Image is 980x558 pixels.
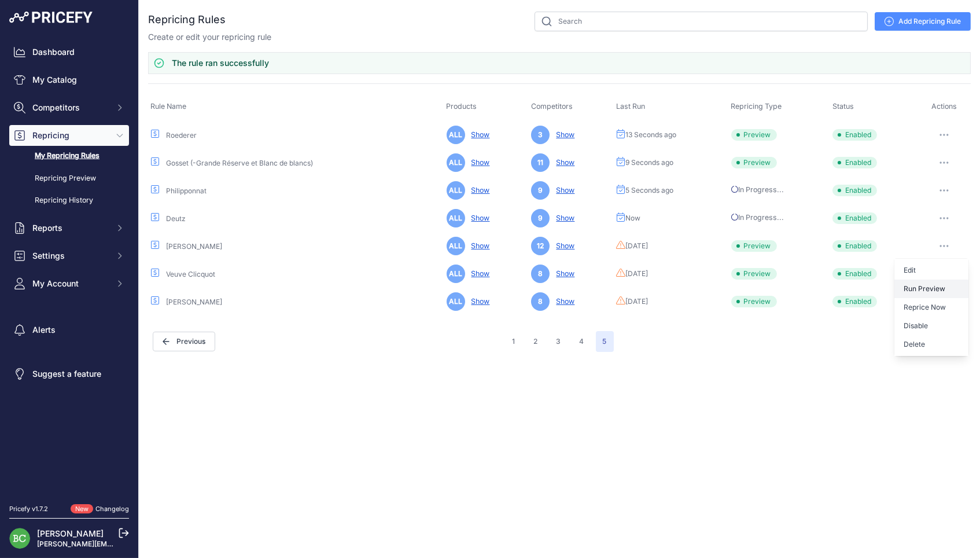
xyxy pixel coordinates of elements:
input: Search [535,12,868,31]
button: My Account [9,273,129,294]
h2: Repricing Rules [148,12,226,28]
a: Deutz [166,214,186,223]
a: Suggest a feature [9,364,129,384]
a: Repricing Preview [9,168,129,189]
span: 8 [531,292,550,311]
span: Settings [32,250,108,262]
h3: The rule ran successfully [172,57,269,69]
span: 3 [531,126,550,144]
span: Preview [731,296,777,307]
div: Pricefy v1.7.2 [9,504,48,514]
a: Show [551,158,574,167]
span: 13 Seconds ago [625,130,676,139]
a: [PERSON_NAME][EMAIL_ADDRESS][DOMAIN_NAME][PERSON_NAME] [37,539,272,548]
button: Run Preview [894,280,968,298]
span: Enabled [832,240,877,252]
a: Changelog [95,505,129,513]
a: Veuve Clicquot [166,270,215,278]
img: Pricefy Logo [9,12,93,23]
a: Show [467,297,490,306]
span: 9 [531,209,550,227]
button: Repricing [9,125,129,146]
span: Products [447,102,477,111]
a: Show [551,269,574,278]
a: Show [551,297,574,306]
a: My Catalog [9,69,129,90]
span: Enabled [832,296,877,307]
a: [PERSON_NAME] [37,528,104,538]
span: Rule Name [150,102,186,111]
a: Show [467,269,490,278]
a: [PERSON_NAME] [166,242,222,251]
span: 5 Seconds ago [625,186,673,195]
span: Enabled [832,268,877,280]
span: Reports [32,222,108,234]
button: Go to page 3 [550,331,568,352]
a: Roederer [166,131,197,139]
span: [DATE] [625,269,648,278]
span: Preview [731,157,777,168]
span: Last Run [616,102,645,111]
a: Show [467,241,490,250]
a: Show [467,186,490,194]
span: In Progress... [731,213,784,222]
span: Competitors [531,102,573,111]
span: Competitors [32,102,108,113]
span: Now [625,214,640,223]
span: 9 [531,181,550,200]
span: Actions [931,102,957,111]
button: Competitors [9,97,129,118]
a: Show [551,241,574,250]
a: Gosset (-Grande Réserve et Blanc de blancs) [166,159,313,167]
span: ALL [447,265,465,283]
span: New [71,504,93,514]
span: ALL [447,209,465,227]
a: Alerts [9,320,129,340]
span: [DATE] [625,297,648,306]
span: Preview [731,240,777,252]
span: ALL [447,126,465,144]
a: Edit [894,261,968,280]
span: 5 [596,331,614,352]
a: Show [551,214,574,222]
span: Enabled [832,212,877,224]
a: My Repricing Rules [9,146,129,166]
span: ALL [447,153,465,172]
span: In Progress... [731,185,784,194]
button: Previous [153,332,215,351]
a: Dashboard [9,42,129,63]
span: 8 [531,265,550,283]
a: Add Repricing Rule [875,12,971,31]
button: Go to page 1 [506,331,522,352]
span: ALL [447,181,465,200]
span: 9 Seconds ago [625,158,673,167]
span: Preview [731,129,777,141]
span: 12 [531,237,550,255]
a: Show [551,130,574,139]
span: ALL [447,237,465,255]
a: Show [467,130,490,139]
button: Delete [894,335,968,354]
a: [PERSON_NAME] [166,298,222,306]
span: My Account [32,278,108,289]
button: Disable [894,317,968,335]
a: Show [467,158,490,167]
span: ALL [447,292,465,311]
span: Enabled [832,185,877,196]
button: Reports [9,218,129,238]
button: Reprice Now [894,298,968,317]
nav: Sidebar [9,42,129,490]
span: [DATE] [625,241,648,251]
span: Enabled [832,129,877,141]
span: Enabled [832,157,877,168]
span: Preview [731,268,777,280]
span: Repricing [32,130,108,141]
span: Status [832,102,854,111]
a: Show [467,214,490,222]
span: Repricing Type [731,102,782,111]
a: Show [551,186,574,194]
button: Go to page 2 [527,331,545,352]
span: 11 [531,153,550,172]
button: Go to page 4 [573,331,591,352]
button: Settings [9,245,129,266]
